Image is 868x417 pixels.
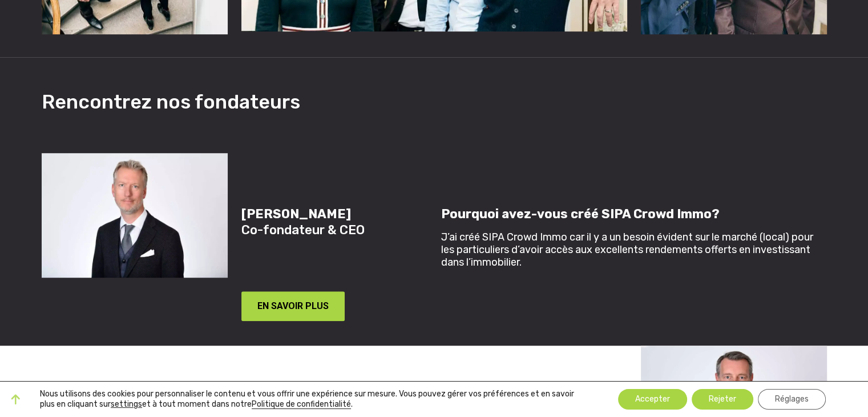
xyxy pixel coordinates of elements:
[42,153,228,278] img: Team
[441,206,720,222] strong: Pourquoi avez-vous créé SIPA Crowd Immo?
[111,399,142,410] button: settings
[618,389,687,410] button: Accepter
[252,399,351,409] a: Politique de confidentialité
[40,389,590,410] p: Nous utilisons des cookies pour personnaliser le contenu et vous offrir une expérience sur mesure...
[758,389,826,410] button: Réglages
[692,389,753,410] button: Rejeter
[811,362,868,417] div: Widget de chat
[241,291,345,321] button: EN SAVOIR PLUS
[811,362,868,417] iframe: Chat Widget
[241,206,351,222] strong: [PERSON_NAME]
[241,206,427,238] h5: Co-fondateur & CEO
[35,80,834,153] h3: Rencontrez nos fondateurs
[441,231,827,268] p: J’ai créé SIPA Crowd Immo car il y a un besoin évident sur le marché (local) pour les particulier...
